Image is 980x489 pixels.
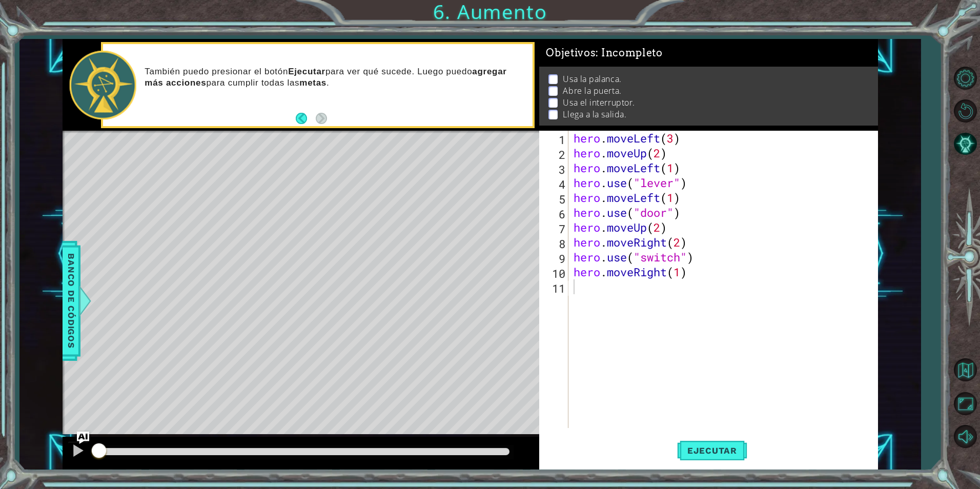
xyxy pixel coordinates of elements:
a: Volver al mapa [950,354,980,388]
div: 6 [541,207,568,221]
div: 11 [541,281,568,296]
p: Abre la puerta. [563,85,621,96]
div: 2 [541,147,568,162]
button: Pista IA [950,129,980,158]
button: Back [296,113,316,124]
p: También puedo presionar el botón para ver qué sucede. Luego puedo para cumplir todas las . [145,66,525,89]
span: Objetivos [546,47,663,59]
button: Ask AI [77,432,89,444]
div: 5 [541,192,568,207]
button: Sonido apagado [950,422,980,452]
div: 4 [541,177,568,192]
strong: metas [299,78,326,88]
span: : Incompleto [596,47,662,59]
button: Opciones de nivel [950,63,980,93]
div: 3 [541,162,568,177]
div: 8 [541,236,568,251]
strong: Ejecutar [288,67,325,76]
button: Maximizar navegador [950,389,980,419]
button: Reiniciar nivel [950,96,980,126]
button: Volver al mapa [950,355,980,385]
span: Ejecutar [677,445,747,456]
div: Level Map [63,131,536,433]
div: 9 [541,251,568,266]
div: 7 [541,221,568,236]
button: Next [316,113,327,124]
div: 1 [541,132,568,147]
p: Usa la palanca. [563,73,621,85]
button: Shift+Enter: Ejecutar el código. [677,434,747,467]
p: Usa el interruptor. [563,97,635,108]
div: 10 [541,266,568,281]
button: Ctrl + P: Pause [68,441,88,462]
p: Llega a la salida. [563,109,626,120]
span: Banco de códigos [63,248,79,354]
